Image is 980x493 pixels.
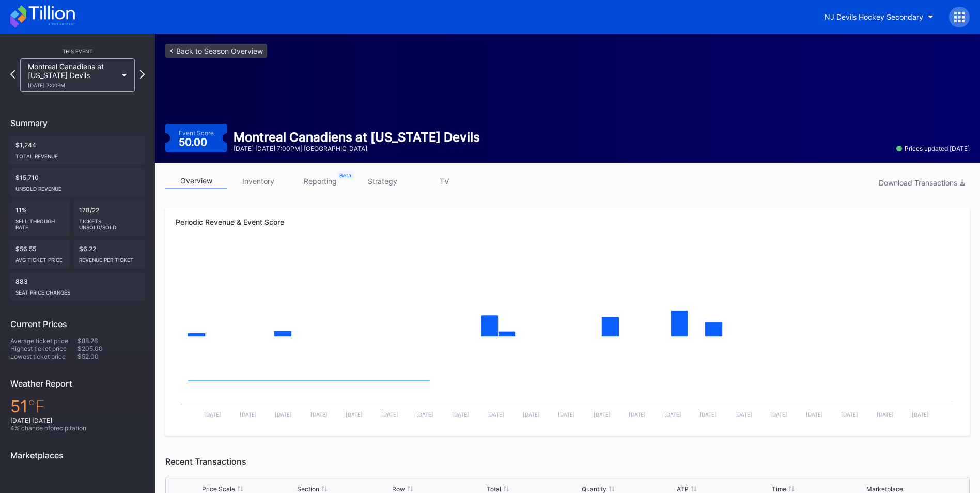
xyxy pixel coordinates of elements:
div: 883 [10,272,145,301]
div: [DATE] [DATE] [10,417,145,424]
text: [DATE] [240,411,257,418]
text: [DATE] [275,411,292,418]
div: [DATE] 7:00PM [28,82,117,88]
div: $88.26 [77,337,145,345]
div: Price Scale [202,485,235,493]
a: <-Back to Season Overview [165,44,267,58]
div: 178/22 [74,201,145,236]
text: [DATE] [381,411,398,418]
text: [DATE] [558,411,575,418]
text: [DATE] [699,411,717,418]
div: Quantity [582,485,606,493]
text: [DATE] [310,411,328,418]
div: Unsold Revenue [15,181,139,192]
text: [DATE] [487,411,504,418]
div: Average ticket price [10,337,77,345]
div: Montreal Canadiens at [US_STATE] Devils [28,62,117,88]
div: Highest ticket price [10,345,77,352]
div: $52.00 [77,352,145,360]
div: Download Transactions [879,178,965,187]
text: [DATE] [594,411,611,418]
div: Montreal Canadiens at [US_STATE] Devils [234,130,480,145]
div: 11% [10,201,70,236]
text: [DATE] [841,411,858,418]
button: Download Transactions [874,176,970,190]
div: Time [772,485,786,493]
div: NJ Devils Hockey Secondary [825,12,923,21]
div: Summary [10,118,145,128]
text: [DATE] [735,411,752,418]
div: [DATE] [DATE] 7:00PM | [GEOGRAPHIC_DATA] [234,145,480,152]
a: overview [165,173,227,189]
svg: Chart title [176,348,959,425]
text: [DATE] [664,411,681,418]
div: $6.22 [74,240,145,268]
text: [DATE] [806,411,823,418]
div: ATP [677,485,689,493]
text: [DATE] [452,411,469,418]
a: TV [413,173,475,189]
div: Revenue per ticket [79,253,140,263]
div: 4 % chance of precipitation [10,424,145,432]
div: Total [487,485,501,493]
a: strategy [351,173,413,189]
text: [DATE] [416,411,433,418]
div: seat price changes [15,285,139,296]
div: Total Revenue [15,149,139,159]
div: Marketplaces [10,450,145,460]
div: Marketplace [866,485,903,493]
span: ℉ [28,396,45,417]
div: $1,244 [10,136,145,164]
div: Recent Transactions [165,456,970,467]
div: Section [297,485,319,493]
button: NJ Devils Hockey Secondary [817,7,941,26]
div: Avg ticket price [15,253,65,263]
div: This Event [10,48,145,54]
div: Tickets Unsold/Sold [79,214,140,230]
div: 51 [10,396,145,417]
text: [DATE] [912,411,929,418]
a: inventory [227,173,289,189]
div: $15,710 [10,168,145,197]
div: Prices updated [DATE] [896,145,970,152]
text: [DATE] [629,411,646,418]
div: Weather Report [10,378,145,389]
div: Event Score [179,129,214,137]
div: $56.55 [10,240,70,268]
div: Periodic Revenue & Event Score [176,218,959,226]
div: Sell Through Rate [15,214,65,230]
div: 50.00 [179,137,210,147]
svg: Chart title [176,244,959,348]
div: $205.00 [77,345,145,352]
text: [DATE] [204,411,221,418]
a: reporting [289,173,351,189]
text: [DATE] [877,411,894,418]
text: [DATE] [523,411,540,418]
div: Lowest ticket price [10,352,77,360]
div: Row [392,485,405,493]
text: [DATE] [770,411,787,418]
div: Current Prices [10,319,145,329]
text: [DATE] [346,411,363,418]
